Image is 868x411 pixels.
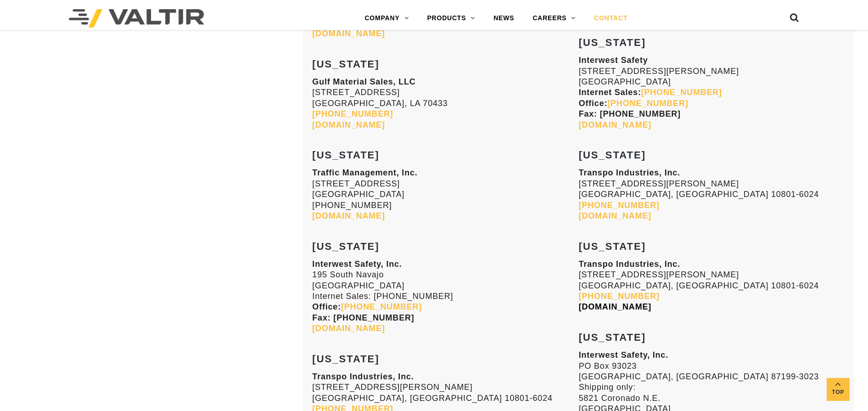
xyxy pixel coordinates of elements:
img: Valtir [69,9,204,28]
a: CONTACT [585,9,637,28]
a: [DOMAIN_NAME] [579,211,651,220]
strong: [US_STATE] [312,241,379,252]
a: [PHONE_NUMBER] [579,201,660,210]
a: [PHONE_NUMBER] [312,109,393,118]
strong: Office: [579,99,689,108]
a: [DOMAIN_NAME] [312,211,385,220]
strong: [US_STATE] [312,353,379,365]
strong: [US_STATE] [579,37,646,48]
a: [DOMAIN_NAME] [312,324,385,333]
strong: Interwest Safety, Inc. [579,350,668,360]
a: COMPANY [355,9,418,28]
a: PRODUCTS [418,9,484,28]
strong: Office: [312,302,422,311]
p: [STREET_ADDRESS] [GEOGRAPHIC_DATA] [PHONE_NUMBER] [312,168,578,221]
p: [STREET_ADDRESS][PERSON_NAME] [GEOGRAPHIC_DATA], [GEOGRAPHIC_DATA] 10801-6024 [579,259,845,313]
a: Top [827,378,850,401]
a: [DOMAIN_NAME] [312,29,385,38]
strong: Interwest Safety [579,56,648,65]
a: NEWS [484,9,523,28]
a: CAREERS [523,9,585,28]
strong: [US_STATE] [312,149,379,161]
a: [PHONE_NUMBER] [341,302,422,311]
strong: Traffic Management, Inc. [312,168,417,177]
a: [DOMAIN_NAME] [579,302,651,311]
a: [DOMAIN_NAME] [579,120,651,129]
a: [DOMAIN_NAME] [312,120,385,129]
span: Top [827,387,850,398]
a: [PHONE_NUMBER] [579,292,660,301]
p: [STREET_ADDRESS] [GEOGRAPHIC_DATA], LA 70433 [312,77,578,130]
strong: [US_STATE] [579,149,646,161]
strong: Fax: [PHONE_NUMBER] [579,109,681,118]
p: [STREET_ADDRESS][PERSON_NAME] [GEOGRAPHIC_DATA], [GEOGRAPHIC_DATA] 10801-6024 [579,168,845,221]
strong: Interwest Safety, Inc. [312,259,402,269]
strong: [US_STATE] [579,241,646,252]
strong: Transpo Industries, Inc. [579,259,680,269]
strong: Fax: [PHONE_NUMBER] [312,313,414,322]
p: 195 South Navajo [GEOGRAPHIC_DATA] Internet Sales: [PHONE_NUMBER] [312,259,578,334]
strong: Transpo Industries, Inc. [579,168,680,177]
a: [PHONE_NUMBER] [641,88,722,97]
strong: Transpo Industries, Inc. [312,372,414,381]
strong: [US_STATE] [579,332,646,343]
strong: Internet Sales: [579,88,722,97]
a: [PHONE_NUMBER] [607,99,688,108]
strong: Gulf Material Sales, LLC [312,77,415,86]
strong: [US_STATE] [312,58,379,70]
p: [STREET_ADDRESS][PERSON_NAME] [GEOGRAPHIC_DATA] [579,55,845,130]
